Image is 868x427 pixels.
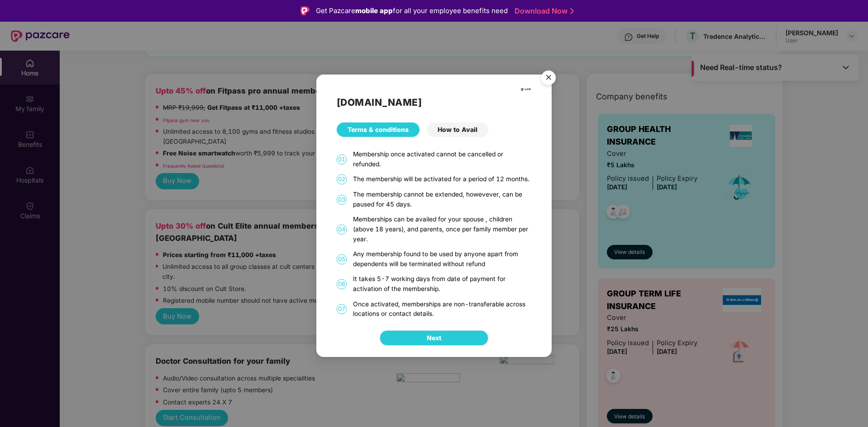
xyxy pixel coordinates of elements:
span: 03 [337,195,347,205]
span: 07 [337,304,347,314]
span: 04 [337,225,347,235]
div: The membership cannot be extended, howevever, can be paused for 45 days. [353,190,531,209]
img: Logo [300,6,310,15]
div: How to Avail [427,122,488,137]
span: Next [427,333,441,343]
img: Stroke [570,6,574,16]
strong: mobile app [355,6,393,15]
button: Close [536,66,560,90]
div: It takes 5-7 working days from date of payment for activation of the membership. [353,274,531,294]
div: Get Pazcare for all your employee benefits need [316,5,508,16]
span: 01 [337,155,347,164]
div: Terms & conditions [337,122,420,137]
h2: [DOMAIN_NAME] [337,95,531,110]
span: 06 [337,279,347,289]
img: svg+xml;base64,PHN2ZyB4bWxucz0iaHR0cDovL3d3dy53My5vcmcvMjAwMC9zdmciIHdpZHRoPSI1NiIgaGVpZ2h0PSI1Ni... [536,66,561,92]
div: Memberships can be availed for your spouse , children (above 18 years), and parents, once per fam... [353,215,531,244]
span: 02 [337,174,347,184]
div: The membership will be activated for a period of 12 months. [353,174,531,184]
span: 05 [337,254,347,264]
img: cult.png [520,84,531,95]
a: Download Now [515,6,571,16]
div: Any membership found to be used by anyone apart from dependents will be terminated without refund [353,249,531,269]
div: Once activated, memberships are non-transferable across locations or contact details. [353,300,531,319]
div: Membership once activated cannot be cancelled or refunded. [353,150,531,169]
button: Next [380,330,488,346]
